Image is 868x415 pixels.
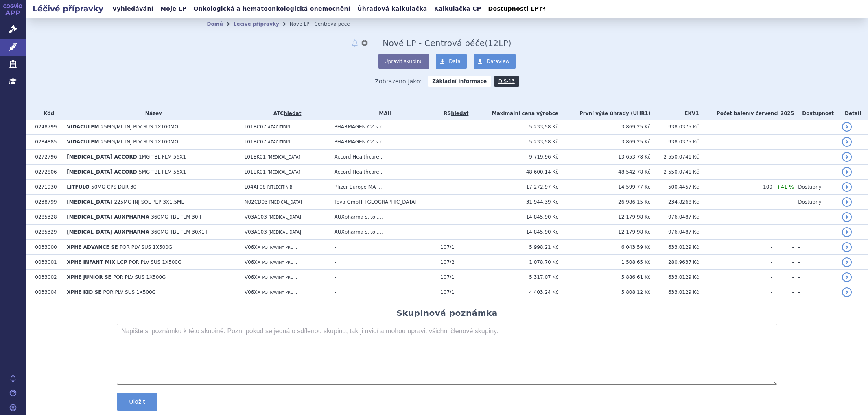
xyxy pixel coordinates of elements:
a: Dataview [474,54,516,69]
td: - [772,210,794,225]
td: - [699,270,772,285]
td: 938,0375 Kč [650,120,699,135]
td: Accord Healthcare... [330,150,437,165]
td: 3 869,25 Kč [558,120,650,135]
a: Vyhledávání [110,3,156,14]
td: 1 078,70 Kč [472,255,558,270]
li: Nové LP - Centrová péče [290,18,361,30]
td: Teva GmbH, [GEOGRAPHIC_DATA] [330,195,437,210]
span: XPHE INFANT MIX LCP [67,259,127,265]
td: - [699,165,772,180]
td: Pfizer Europe MA ... [330,180,437,195]
span: 12 [488,38,498,48]
td: - [436,180,472,195]
span: Zobrazeno jako: [375,76,422,87]
td: - [794,285,838,300]
a: detail [842,212,852,222]
h2: Skupinová poznámka [396,308,498,318]
th: Název [63,107,241,120]
button: notifikace [351,38,359,48]
span: V03AC03 [245,229,267,235]
td: - [794,165,838,180]
span: POTRAVINY PRO... [262,275,297,280]
td: 0033001 [31,255,63,270]
td: 5 233,58 Kč [472,135,558,150]
a: hledat [284,111,301,116]
td: 0271930 [31,180,63,195]
td: Dostupný [794,195,838,210]
td: 0238799 [31,195,63,210]
td: - [794,225,838,240]
td: 0272796 [31,150,63,165]
span: 1MG TBL FLM 56X1 [139,154,186,160]
span: [MEDICAL_DATA] [269,200,302,204]
span: POR PLV SUS 1X500G [129,259,181,265]
span: [MEDICAL_DATA] AUXPHARMA [67,229,149,235]
td: 500,4457 Kč [650,180,699,195]
td: - [699,120,772,135]
span: v červenci 2025 [751,111,794,116]
span: V06XX [245,274,261,280]
td: 5 998,21 Kč [472,240,558,255]
span: V06XX [245,244,261,250]
td: 4 403,24 Kč [472,285,558,300]
span: +41 % [776,184,794,190]
a: Moje LP [158,3,189,14]
span: 25MG/ML INJ PLV SUS 1X100MG [101,124,179,130]
td: 9 719,96 Kč [472,150,558,165]
span: RITLECITINIB [267,185,293,189]
span: L04AF08 [245,184,266,190]
a: DIS-13 [494,76,519,87]
td: - [699,210,772,225]
a: Kalkulačka CP [432,3,484,14]
td: - [772,255,794,270]
a: Léčivé přípravky [234,21,279,27]
span: Dostupnosti LP [488,5,539,12]
a: hledat [451,111,468,116]
td: - [699,255,772,270]
a: Onkologická a hematoonkologická onemocnění [191,3,353,14]
span: Dataview [487,59,509,64]
td: AUXpharma s.r.o.,... [330,225,437,240]
span: 107/2 [440,259,455,265]
td: - [330,255,437,270]
span: [MEDICAL_DATA] [267,155,300,159]
h2: Léčivé přípravky [26,3,110,14]
td: 0285328 [31,210,63,225]
span: [MEDICAL_DATA] [67,199,112,205]
td: 6 043,59 Kč [558,240,650,255]
span: LITFULO [67,184,90,190]
td: 1 508,65 Kč [558,255,650,270]
td: - [436,165,472,180]
span: Data [449,59,461,64]
td: 17 272,97 Kč [472,180,558,195]
td: 5 808,12 Kč [558,285,650,300]
td: 26 986,15 Kč [558,195,650,210]
a: detail [842,272,852,282]
td: - [699,225,772,240]
td: - [699,195,772,210]
td: - [794,150,838,165]
td: - [772,285,794,300]
span: [MEDICAL_DATA] [267,170,300,174]
th: Kód [31,107,63,120]
span: [MEDICAL_DATA] AUXPHARMA [67,214,149,220]
span: XPHE JUNIOR SE [67,274,112,280]
span: [MEDICAL_DATA] ACCORD [67,169,137,175]
td: 100 [699,180,772,195]
td: 12 179,98 Kč [558,225,650,240]
td: - [794,240,838,255]
td: 48 600,14 Kč [472,165,558,180]
th: EKV1 [650,107,699,120]
span: POTRAVINY PRO... [262,260,297,265]
span: XPHE ADVANCE SE [67,244,118,250]
td: 0272806 [31,165,63,180]
td: 5 886,61 Kč [558,270,650,285]
span: Nové LP - Centrová péče [383,38,485,48]
span: 107/1 [440,244,455,250]
td: - [330,270,437,285]
td: 0248799 [31,120,63,135]
button: Uložit [117,393,157,411]
td: PHARMAGEN CZ s.r.... [330,120,437,135]
td: Dostupný [794,180,838,195]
